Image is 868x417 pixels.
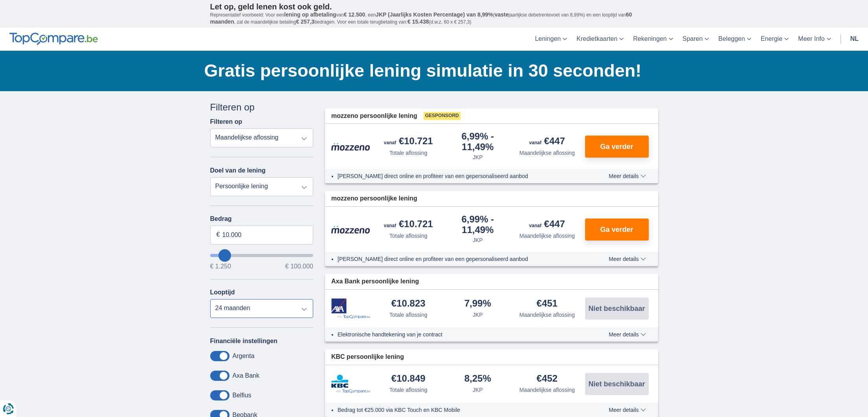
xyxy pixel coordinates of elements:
[331,112,417,121] span: mozzeno persoonlijke lening
[210,101,314,114] div: Filteren op
[585,219,649,241] button: Ga verder
[389,386,428,394] div: Totale aflossing
[603,331,651,338] button: Meer details
[389,232,428,240] div: Totale aflossing
[204,59,658,83] h1: Gratis persoonlijke lening simulatie in 30 seconden!
[495,11,509,18] span: vaste
[210,167,266,174] label: Doel van de lening
[473,311,483,319] div: JKP
[473,386,483,394] div: JKP
[210,215,314,222] label: Bedrag
[446,215,510,235] div: 6,99%
[331,375,371,393] img: product.pl.alt KBC
[210,289,235,296] label: Looptijd
[603,256,651,262] button: Meer details
[210,11,632,25] span: 60 maanden
[338,331,580,338] li: Elektronische handtekening van je contract
[600,226,633,233] span: Ga verder
[846,28,863,51] a: nl
[331,353,404,362] span: KBC persoonlijke lening
[714,28,756,51] a: Beleggen
[600,143,633,150] span: Ga verder
[519,311,575,319] div: Maandelijkse aflossing
[609,173,646,179] span: Meer details
[530,28,572,51] a: Leningen
[233,392,251,399] label: Belfius
[603,407,651,413] button: Meer details
[331,225,371,234] img: product.pl.alt Mozzeno
[344,11,365,18] span: € 12.500
[519,386,575,394] div: Maandelijkse aflossing
[210,263,231,270] span: € 1.250
[338,172,580,180] li: [PERSON_NAME] direct online en profiteer van een gepersonaliseerd aanbod
[585,136,649,158] button: Ga verder
[588,305,645,312] span: Niet beschikbaar
[210,338,278,345] label: Financiële instellingen
[331,277,419,286] span: Axa Bank persoonlijke lening
[572,28,628,51] a: Kredietkaarten
[756,28,793,51] a: Energie
[384,219,433,230] div: €10.721
[793,28,836,51] a: Meer Info
[389,311,428,319] div: Totale aflossing
[210,118,242,125] label: Filteren op
[210,2,658,11] p: Let op, geld lenen kost ook geld.
[585,373,649,395] button: Niet beschikbaar
[391,299,426,309] div: €10.823
[603,173,651,179] button: Meer details
[473,153,483,161] div: JKP
[391,374,426,384] div: €10.849
[389,149,428,157] div: Totale aflossing
[519,232,575,240] div: Maandelijkse aflossing
[407,18,429,25] span: € 15.438
[285,263,313,270] span: € 100.000
[338,255,580,263] li: [PERSON_NAME] direct online en profiteer van een gepersonaliseerd aanbod
[464,374,491,384] div: 8,25%
[609,407,646,413] span: Meer details
[424,112,461,120] span: Gesponsord
[446,132,510,152] div: 6,99%
[519,149,575,157] div: Maandelijkse aflossing
[588,380,645,388] span: Niet beschikbaar
[210,254,314,257] input: wantToBorrow
[376,11,493,18] span: JKP (Jaarlijks Kosten Percentage) van 8,99%
[296,18,314,25] span: € 257,3
[464,299,491,309] div: 7,99%
[473,236,483,244] div: JKP
[9,33,98,45] img: TopCompare
[609,332,646,337] span: Meer details
[678,28,714,51] a: Sparen
[529,219,565,230] div: €447
[284,11,336,18] span: lening op afbetaling
[233,372,259,379] label: Axa Bank
[529,136,565,147] div: €447
[331,298,371,319] img: product.pl.alt Axa Bank
[628,28,677,51] a: Rekeningen
[217,230,220,239] span: €
[537,374,558,384] div: €452
[233,353,255,360] label: Argenta
[384,136,433,147] div: €10.721
[331,142,371,151] img: product.pl.alt Mozzeno
[609,256,646,262] span: Meer details
[331,194,417,203] span: mozzeno persoonlijke lening
[537,299,558,309] div: €451
[585,298,649,320] button: Niet beschikbaar
[210,11,658,26] p: Representatief voorbeeld: Voor een van , een ( jaarlijkse debetrentevoet van 8,99%) en een loopti...
[338,406,580,414] li: Bedrag tot €25.000 via KBC Touch en KBC Mobile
